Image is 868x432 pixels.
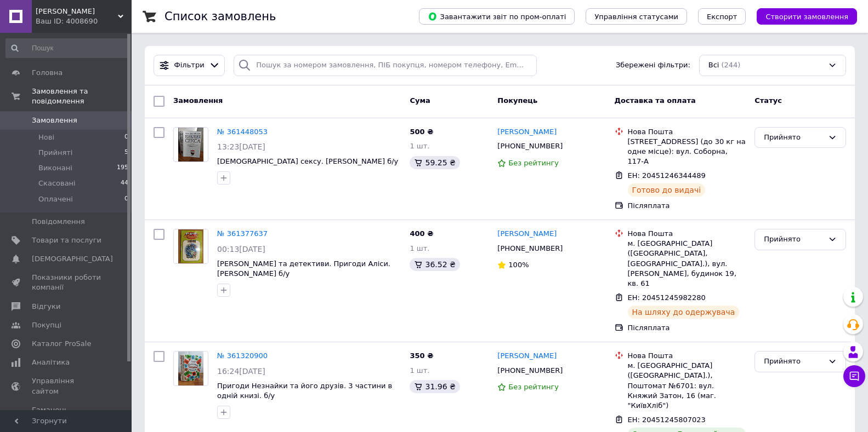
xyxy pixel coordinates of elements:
[32,68,63,78] span: Головна
[707,13,737,21] span: Експорт
[217,128,268,136] a: № 361448053
[32,235,101,245] span: Товари та послуги
[217,245,265,254] span: 00:13[DATE]
[173,229,208,264] a: Фото товару
[628,229,746,239] div: Нова Пошта
[32,273,101,292] span: Показники роботи компанії
[497,351,557,361] a: [PERSON_NAME]
[36,7,118,16] span: Anna
[38,133,54,142] span: Нові
[174,60,205,71] span: Фільтри
[217,157,398,165] a: [DEMOGRAPHIC_DATA] сексу. [PERSON_NAME] б/у
[217,229,268,238] a: № 361377637
[32,302,60,312] span: Відгуки
[173,351,208,386] a: Фото товару
[586,8,687,25] button: Управління статусами
[757,8,857,25] button: Створити замовлення
[410,366,429,375] span: 1 шт.
[410,352,433,360] span: 350 ₴
[746,12,857,20] a: Створити замовлення
[410,244,429,252] span: 1 шт.
[843,365,865,387] button: Чат з покупцем
[764,356,824,367] div: Прийнято
[121,178,128,188] span: 44
[173,96,223,105] span: Замовлення
[698,8,746,25] button: Експорт
[495,241,565,256] div: [PHONE_NUMBER]
[38,178,76,188] span: Скасовані
[32,320,61,330] span: Покупці
[628,323,746,333] div: Післяплата
[178,352,204,385] img: Фото товару
[217,367,265,376] span: 16:24[DATE]
[508,261,529,269] span: 100%
[721,61,740,69] span: (244)
[419,8,575,25] button: Завантажити звіт по пром-оплаті
[410,258,459,271] div: 36.52 ₴
[497,96,537,105] span: Покупець
[508,159,559,167] span: Без рейтингу
[764,234,824,245] div: Прийнято
[628,361,746,411] div: м. [GEOGRAPHIC_DATA] ([GEOGRAPHIC_DATA].), Поштомат №6701: вул. Княжий Затон, 16 (маг. "КиївХліб")
[217,382,392,400] a: Пригоди Незнайки та його друзів. 3 частини в одній книзі. б/у
[38,148,72,158] span: Прийняті
[32,254,113,264] span: [DEMOGRAPHIC_DATA]
[32,358,70,367] span: Аналітика
[217,142,265,151] span: 13:23[DATE]
[124,133,128,142] span: 0
[217,260,390,278] a: [PERSON_NAME] та детективи. Пригоди Аліси. [PERSON_NAME] б/у
[5,38,129,58] input: Пошук
[497,127,557,137] a: [PERSON_NAME]
[628,171,706,180] span: ЕН: 20451246344489
[628,183,706,197] div: Готово до видачі
[616,60,690,71] span: Збережені фільтри:
[36,16,132,26] div: Ваш ID: 4008690
[428,11,566,21] span: Завантажити звіт по пром-оплаті
[38,194,73,204] span: Оплачені
[628,137,746,167] div: [STREET_ADDRESS] (до 30 кг на одне місце): вул. Соборна, 117-А
[628,239,746,289] div: м. [GEOGRAPHIC_DATA] ([GEOGRAPHIC_DATA], [GEOGRAPHIC_DATA].), вул. [PERSON_NAME], будинок 19, кв. 61
[708,60,719,71] span: Всі
[508,383,559,391] span: Без рейтингу
[495,139,565,153] div: [PHONE_NUMBER]
[628,127,746,137] div: Нова Пошта
[173,127,208,162] a: Фото товару
[410,156,459,169] div: 59.25 ₴
[497,229,557,239] a: [PERSON_NAME]
[615,96,696,105] span: Доставка та оплата
[495,364,565,378] div: [PHONE_NUMBER]
[594,13,678,21] span: Управління статусами
[410,96,430,105] span: Cума
[410,142,429,150] span: 1 шт.
[628,416,706,424] span: ЕН: 20451245807023
[124,194,128,204] span: 0
[124,148,128,158] span: 5
[628,351,746,361] div: Нова Пошта
[32,376,101,396] span: Управління сайтом
[164,10,276,23] h1: Список замовлень
[32,116,77,125] span: Замовлення
[38,163,72,173] span: Виконані
[234,55,536,76] input: Пошук за номером замовлення, ПІБ покупця, номером телефону, Email, номером накладної
[32,87,132,106] span: Замовлення та повідомлення
[754,96,782,105] span: Статус
[32,405,101,425] span: Гаманець компанії
[217,352,268,360] a: № 361320900
[32,339,91,349] span: Каталог ProSale
[628,306,740,319] div: На шляху до одержувача
[410,229,433,238] span: 400 ₴
[628,293,706,302] span: ЕН: 20451245982280
[764,132,824,143] div: Прийнято
[628,201,746,211] div: Післяплата
[410,380,459,393] div: 31.96 ₴
[117,163,128,173] span: 195
[765,13,848,21] span: Створити замовлення
[32,217,85,227] span: Повідомлення
[178,229,204,263] img: Фото товару
[178,128,204,162] img: Фото товару
[410,128,433,136] span: 500 ₴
